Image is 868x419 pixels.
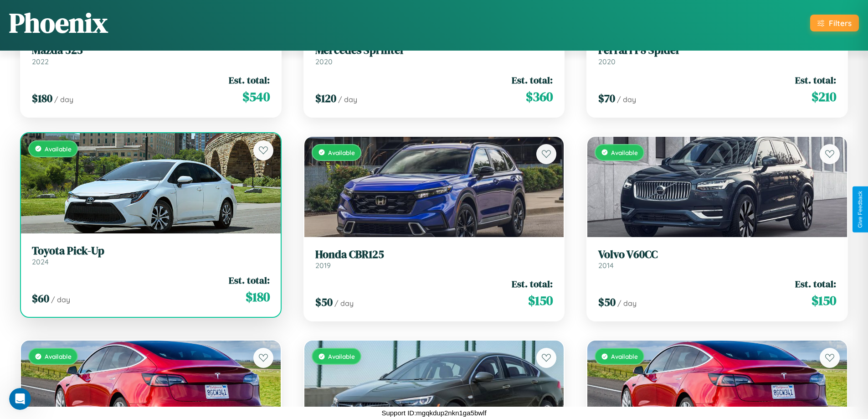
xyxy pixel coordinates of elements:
[617,95,636,104] span: / day
[328,352,355,360] span: Available
[812,291,836,310] span: $ 150
[32,44,270,66] a: Mazda 3232022
[229,274,270,287] span: Est. total:
[45,352,72,360] span: Available
[32,57,49,66] span: 2022
[526,88,553,106] span: $ 360
[512,73,553,87] span: Est. total:
[32,244,270,267] a: Toyota Pick-Up2024
[315,44,553,66] a: Mercedes Sprinter2020
[334,299,354,308] span: / day
[32,291,49,306] span: $ 60
[246,288,270,306] span: $ 180
[9,4,108,41] h1: Phoenix
[598,91,615,106] span: $ 70
[315,57,333,66] span: 2020
[598,57,616,66] span: 2020
[315,248,553,270] a: Honda CBR1252019
[242,88,270,106] span: $ 540
[795,277,836,290] span: Est. total:
[598,248,836,270] a: Volvo V60CC2014
[315,44,553,57] h3: Mercedes Sprinter
[812,88,836,106] span: $ 210
[512,277,553,290] span: Est. total:
[315,261,331,270] span: 2019
[598,44,836,66] a: Ferrari F8 Spider2020
[795,73,836,87] span: Est. total:
[32,244,270,258] h3: Toyota Pick-Up
[229,73,270,87] span: Est. total:
[54,95,73,104] span: / day
[315,91,336,106] span: $ 120
[315,248,553,261] h3: Honda CBR125
[598,295,616,310] span: $ 50
[611,352,638,360] span: Available
[598,261,614,270] span: 2014
[381,407,486,419] p: Support ID: mgqkdup2nkn1ga5bwlf
[32,44,270,57] h3: Mazda 323
[611,149,638,156] span: Available
[857,191,863,228] div: Give Feedback
[829,18,852,28] div: Filters
[328,149,355,156] span: Available
[45,145,72,153] span: Available
[528,291,553,310] span: $ 150
[32,257,49,266] span: 2024
[51,295,70,304] span: / day
[315,295,333,310] span: $ 50
[617,299,637,308] span: / day
[338,95,357,104] span: / day
[9,388,31,410] iframe: Intercom live chat
[598,44,836,57] h3: Ferrari F8 Spider
[598,248,836,261] h3: Volvo V60CC
[810,15,859,31] button: Filters
[32,91,52,106] span: $ 180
